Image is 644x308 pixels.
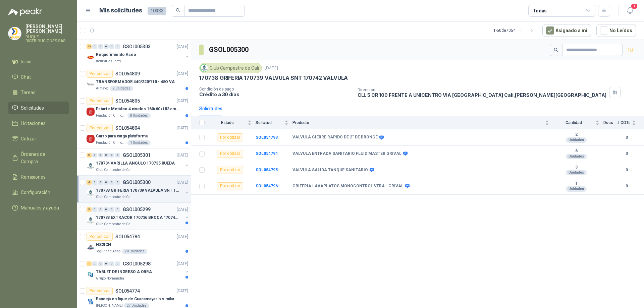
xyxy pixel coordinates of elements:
[87,80,95,88] img: Company Logo
[87,124,113,132] div: Por cotizar
[21,104,44,112] span: Solicitudes
[21,120,46,127] span: Licitaciones
[8,102,69,114] a: Solicitudes
[96,187,179,194] p: 170738 GRIFERIA 170739 VALVULA SNT 170742 VALVULA
[176,8,180,13] span: search
[596,24,636,37] button: No Leídos
[358,92,607,98] p: CLL 5 CR 100 FRENTE A UNICENTRO VIA [GEOGRAPHIC_DATA] Cali , [PERSON_NAME][GEOGRAPHIC_DATA]
[92,44,97,49] div: 0
[177,234,188,240] p: [DATE]
[98,207,103,212] div: 0
[96,214,179,221] p: 170733 EXTRACOR 170736 BROCA 170743 PORTACAND
[96,113,126,118] p: Fundación Clínica Shaio
[177,288,188,294] p: [DATE]
[96,133,148,139] p: Carro para carga plataforma
[110,86,133,91] div: 2 Unidades
[21,135,36,142] span: Cotizar
[292,151,401,157] b: VALVULA ENTRADA SANITARIO FLUID MASTER GRIVAL
[87,260,190,281] a: 1 0 0 0 0 0 GSOL005298[DATE] Company LogoTABLET DE INGRESO A OBRAGrupo Normandía
[109,180,114,185] div: 0
[256,151,278,156] a: SOL054794
[122,249,147,254] div: 20 Unidades
[87,135,95,143] img: Company Logo
[217,166,243,174] div: Por cotizar
[265,65,278,71] p: [DATE]
[542,24,591,37] button: Asignado a mi
[209,116,256,129] th: Estado
[553,181,599,186] b: 1
[96,296,174,302] p: Bandeja en fique de Guacamayas o similar
[115,153,120,158] div: 0
[115,234,140,239] p: SOL054784
[92,261,97,266] div: 0
[104,44,109,49] div: 0
[199,74,348,81] p: 170738 GRIFERIA 170739 VALVULA SNT 170742 VALVULA
[8,71,69,83] a: Chat
[256,135,278,140] b: SOL054793
[566,154,587,159] div: Unidades
[177,152,188,159] p: [DATE]
[77,94,191,121] a: Por cotizarSOL054805[DATE] Company LogoEstante Metálico 4 niveles 160x60x183 cm FixserFundación C...
[21,58,32,65] span: Inicio
[87,205,190,227] a: 5 0 0 0 0 0 GSOL005299[DATE] Company Logo170733 EXTRACOR 170736 BROCA 170743 PORTACANDClub Campes...
[617,134,636,141] b: 0
[96,269,152,275] p: TABLET DE INGRESO A OBRA
[21,189,50,196] span: Configuración
[617,150,636,157] b: 0
[87,216,95,224] img: Company Logo
[96,59,121,64] p: Industrias Tomy
[115,261,120,266] div: 0
[617,120,631,125] span: # COTs
[8,186,69,199] a: Configuración
[127,113,151,118] div: 8 Unidades
[96,52,136,58] p: Requerimiento Aseo
[115,44,120,49] div: 0
[553,148,599,154] b: 6
[292,168,368,173] b: VALVULA SALIDA TANQUE SANITARIO
[177,206,188,213] p: [DATE]
[87,43,190,64] a: 25 0 0 0 0 0 GSOL005303[DATE] Company LogoRequerimiento AseoIndustrias Tomy
[177,44,188,50] p: [DATE]
[217,150,243,158] div: Por cotizar
[631,3,638,9] span: 1
[566,186,587,192] div: Unidades
[553,120,594,125] span: Cantidad
[8,27,21,40] img: Company Logo
[115,99,140,103] p: SOL054805
[87,189,95,197] img: Company Logo
[92,180,97,185] div: 0
[209,120,246,125] span: Estado
[553,165,599,170] b: 3
[8,8,42,16] img: Logo peakr
[98,44,103,49] div: 0
[115,71,140,76] p: SOL054809
[87,298,95,306] img: Company Logo
[115,126,140,130] p: SOL054804
[177,261,188,267] p: [DATE]
[87,180,92,185] div: 4
[25,24,69,34] p: [PERSON_NAME] [PERSON_NAME]
[8,132,69,145] a: Cotizar
[109,153,114,158] div: 0
[292,116,553,129] th: Producto
[109,261,114,266] div: 0
[92,153,97,158] div: 0
[96,276,124,281] p: Grupo Normandía
[199,87,352,91] p: Condición de pago
[8,171,69,183] a: Remisiones
[209,45,250,55] h3: GSOL005300
[87,97,113,105] div: Por cotizar
[87,270,95,279] img: Company Logo
[256,116,292,129] th: Solicitud
[8,201,69,214] a: Manuales y ayuda
[624,5,636,17] button: 1
[98,261,103,266] div: 0
[603,116,617,129] th: Docs
[104,180,109,185] div: 0
[123,180,151,185] p: GSOL005300
[87,162,95,170] img: Company Logo
[104,261,109,266] div: 0
[292,184,404,189] b: GRIFERIA LAVAPLATOS MONOCONTROL VERA - GRIVAL
[177,98,188,104] p: [DATE]
[127,140,151,145] div: 1 Unidades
